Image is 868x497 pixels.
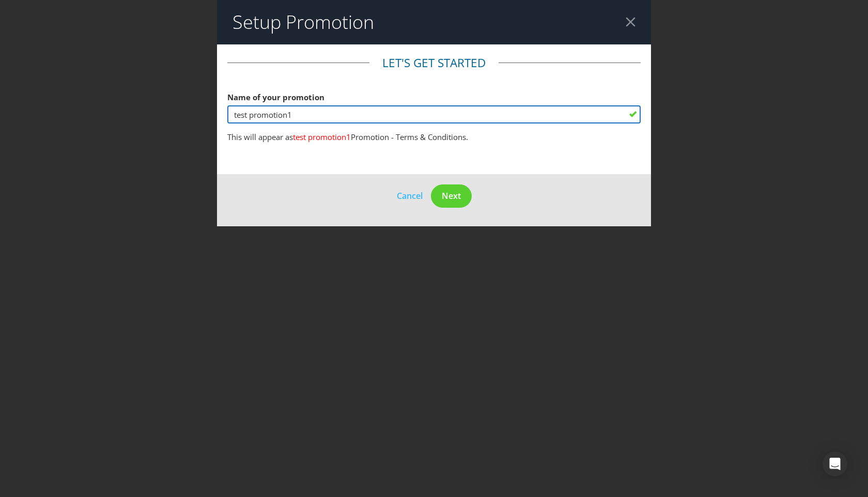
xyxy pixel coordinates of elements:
[823,452,847,476] div: Open Intercom Messenger
[227,132,293,142] span: This will appear as
[396,189,423,203] button: Cancel
[397,190,423,201] span: Cancel
[351,132,468,142] span: Promotion - Terms & Conditions.
[293,132,351,142] span: test promotion1
[227,92,324,102] span: Name of your promotion
[369,55,499,71] legend: Let's get started
[233,12,374,33] h2: Setup Promotion
[442,190,461,201] span: Next
[431,184,472,208] button: Next
[227,105,641,123] input: e.g. My Promotion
